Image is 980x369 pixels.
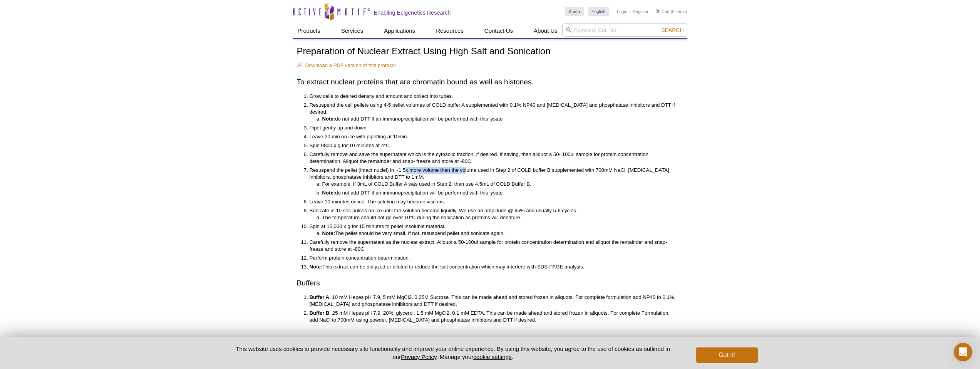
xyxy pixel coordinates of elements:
h2: To extract nuclear proteins that are chromatin bound as well as histones. [297,77,683,87]
a: Resources [431,23,468,38]
a: English [588,7,609,16]
p: This website uses cookies to provide necessary site functionality and improve your online experie... [223,345,683,361]
li: Leave 20 min on ice with pipetting at 10min. [310,133,676,140]
a: Products [293,23,325,38]
li: This extract can be dialyzed or diluted to reduce the salt concentration which may interfere with... [310,263,676,270]
a: Applications [379,23,420,38]
li: do not add DTT if an immunoprecipitation will be performed with this lysate [322,190,676,196]
a: Login [617,9,627,14]
li: Resuspend the pellet (intact nuclei) in ~1.5x more volume than the volume used in Step 2 of COLD ... [310,167,676,196]
h2: Buffers [297,278,683,288]
li: Leave 10 minutes on ice. The solution may become viscous. [310,198,676,205]
li: The pellet should be very small. If not, resuspend pellet and sonicate again. [322,230,676,237]
li: Spin 9800 x g for 10 minutes at 4°C. [310,142,676,149]
strong: Buffer A [310,294,330,300]
li: The temperature should not go over 10°C during the sonication as proteins will denature. [322,214,676,221]
li: For example, if 3mL of COLD Buffer A was used in Step 2, then use 4.5mL of COLD Buffer B. [322,181,676,188]
a: Services [337,23,368,38]
strong: Note: [322,190,335,196]
li: Sonicate in 10 sec pulses on ice until the solution become liquidly. We use an amplitude @ 65% an... [310,207,676,221]
strong: Buffer B [310,310,330,316]
h1: Preparation of Nuclear Extract Using High Salt and Sonication [297,46,683,57]
button: cookie settings [473,354,511,360]
li: Carefully remove the supernatant as the nuclear extract. Aliquot a 50-100ul sample for protein co... [310,239,676,253]
li: , 25 mM Hepes pH 7.9, 20%, glycerol, 1.5 mM MgCl2, 0.1 mM EDTA. This can be made ahead and stored... [310,310,676,324]
li: , 10 mM Hepes pH 7.9, 5 mM MgCl2, 0.25M Sucrose. This can be made ahead and stored frozen in aliq... [310,294,676,308]
a: About Us [529,23,562,38]
a: Contact Us [480,23,518,38]
h2: Enabling Epigenetics Research [374,9,451,16]
strong: Note: [310,264,323,270]
li: (0 items) [656,7,687,16]
li: do not add DTT if an immunoprecipitation will be performed with this lysate [322,116,676,122]
li: Spin at 15,000 x g for 15 minutes to pellet insoluble material. [310,223,676,237]
img: Your Cart [656,9,660,13]
li: Resuspend the cell pellets using 4-5 pellet volumes of COLD buffer A supplemented with 0.1% NP40 ... [310,102,676,122]
span: Search [661,27,683,33]
a: Cart [656,9,670,14]
li: Pipet gently up and down. [310,124,676,131]
a: Register [633,9,648,14]
li: Carefully remove and save the supernatant which is the cytosolic fraction, if desired. If saving,... [310,151,676,165]
strong: Note: [322,230,335,236]
strong: Note: [322,116,335,122]
a: Privacy Policy [401,354,436,360]
li: Grow cells to desired density and amount and collect into tubes. [310,93,676,100]
a: Download a PDF version of this protocol [297,62,396,69]
button: Got it! [696,347,757,363]
button: Search [659,27,686,34]
a: Korea [565,7,584,16]
li: Perform protein concentration determination. [310,255,676,262]
li: | [630,7,631,16]
input: Keyword, Cat. No. [562,23,687,37]
div: Open Intercom Messenger [954,343,972,361]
